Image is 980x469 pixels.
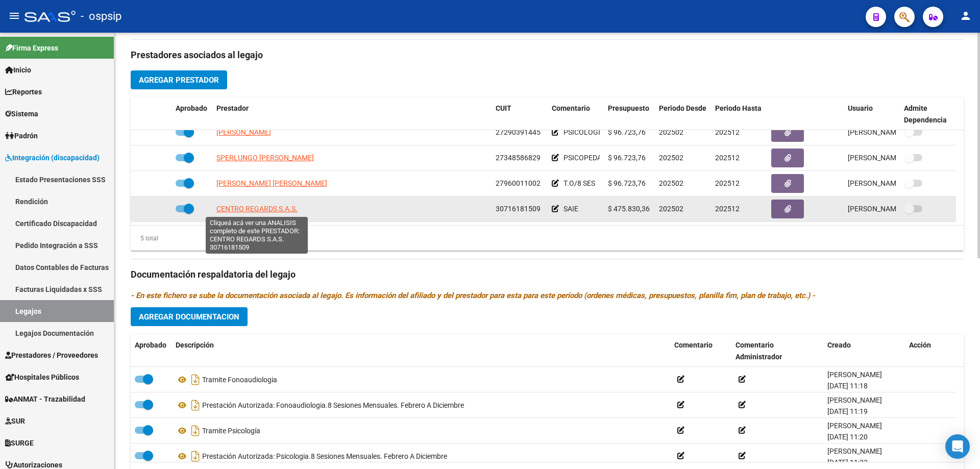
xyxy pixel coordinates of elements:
[131,233,158,244] div: 5 total
[496,104,511,112] span: CUIT
[216,128,271,136] span: [PERSON_NAME]
[131,267,964,282] h3: Documentación respaldatoria del legajo
[608,154,646,162] span: $ 96.723,76
[960,10,972,22] mat-icon: person
[189,372,202,388] i: Descargar documento
[5,130,38,141] span: Padrón
[659,205,683,213] span: 202502
[945,434,970,459] div: Open Intercom Messenger
[176,104,207,112] span: Aprobado
[827,382,868,390] span: [DATE] 11:18
[731,334,823,368] datatable-header-cell: Comentario Administrador
[189,423,202,439] i: Descargar documento
[715,154,740,162] span: 202512
[655,97,711,131] datatable-header-cell: Periodo Desde
[715,128,740,136] span: 202512
[715,205,740,213] span: 202512
[176,423,666,439] div: Tramite Psicología
[171,334,670,368] datatable-header-cell: Descripción
[5,437,34,449] span: SURGE
[905,334,956,368] datatable-header-cell: Acción
[848,128,928,136] span: [PERSON_NAME] [DATE]
[139,76,219,85] span: Agregar Prestador
[5,152,100,163] span: Integración (discapacidad)
[496,205,541,213] span: 30716181509
[827,341,851,349] span: Creado
[909,341,931,349] span: Acción
[827,422,882,430] span: [PERSON_NAME]
[848,205,928,213] span: [PERSON_NAME] [DATE]
[5,415,25,427] span: SUR
[608,104,649,112] span: Presupuesto
[5,86,42,97] span: Reportes
[563,154,645,162] span: PSICOPEDAGOGIA/8 SES
[5,42,58,54] span: Firma Express
[176,372,666,388] div: Tramite Fonoaudiologia
[548,97,604,131] datatable-header-cell: Comentario
[659,104,706,112] span: Periodo Desde
[496,154,541,162] span: 27348586829
[844,97,900,131] datatable-header-cell: Usuario
[176,397,666,413] div: Prestación Autorizada: Fonoaudiologia.8 Sesiones Mensuales. Febrero A Diciembre
[216,104,249,112] span: Prestador
[496,179,541,187] span: 27960011002
[5,393,85,405] span: ANMAT - Trazabilidad
[900,97,956,131] datatable-header-cell: Admite Dependencia
[563,179,595,187] span: T.O/8 SES
[608,128,646,136] span: $ 96.723,76
[216,179,327,187] span: [PERSON_NAME] [PERSON_NAME]
[736,341,782,361] span: Comentario Administrador
[827,447,882,455] span: [PERSON_NAME]
[827,458,868,466] span: [DATE] 11:22
[131,70,227,89] button: Agregar Prestador
[216,154,314,162] span: SPERLUNGO [PERSON_NAME]
[81,5,121,28] span: - ospsip
[904,104,947,124] span: Admite Dependencia
[715,179,740,187] span: 202512
[711,97,767,131] datatable-header-cell: Periodo Hasta
[608,205,650,213] span: $ 475.830,36
[5,108,38,119] span: Sistema
[827,396,882,404] span: [PERSON_NAME]
[5,350,98,361] span: Prestadores / Proveedores
[176,341,214,349] span: Descripción
[171,97,212,131] datatable-header-cell: Aprobado
[659,179,683,187] span: 202502
[176,448,666,464] div: Prestación Autorizada: Psicologia.8 Sesiones Mensuales. Febrero A Diciembre
[492,97,548,131] datatable-header-cell: CUIT
[608,179,646,187] span: $ 96.723,76
[212,97,492,131] datatable-header-cell: Prestador
[131,48,964,62] h3: Prestadores asociados al legajo
[131,291,815,300] i: - En este fichero se sube la documentación asociada al legajo. Es información del afiliado y del ...
[8,10,20,22] mat-icon: menu
[135,341,166,349] span: Aprobado
[827,407,868,415] span: [DATE] 11:19
[189,397,202,413] i: Descargar documento
[131,334,171,368] datatable-header-cell: Aprobado
[604,97,655,131] datatable-header-cell: Presupuesto
[670,334,731,368] datatable-header-cell: Comentario
[848,154,928,162] span: [PERSON_NAME] [DATE]
[827,371,882,379] span: [PERSON_NAME]
[563,205,578,213] span: SAIE
[715,104,762,112] span: Periodo Hasta
[552,104,590,112] span: Comentario
[5,64,31,76] span: Inicio
[496,128,541,136] span: 27290391445
[216,205,298,213] span: CENTRO REGARDS S.A.S.
[659,154,683,162] span: 202502
[131,307,248,326] button: Agregar Documentacion
[139,312,239,322] span: Agregar Documentacion
[848,179,928,187] span: [PERSON_NAME] [DATE]
[674,341,713,349] span: Comentario
[848,104,873,112] span: Usuario
[659,128,683,136] span: 202502
[827,433,868,441] span: [DATE] 11:20
[563,128,626,136] span: PSICOLOGIA/8 SES
[5,372,79,383] span: Hospitales Públicos
[189,448,202,464] i: Descargar documento
[823,334,905,368] datatable-header-cell: Creado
